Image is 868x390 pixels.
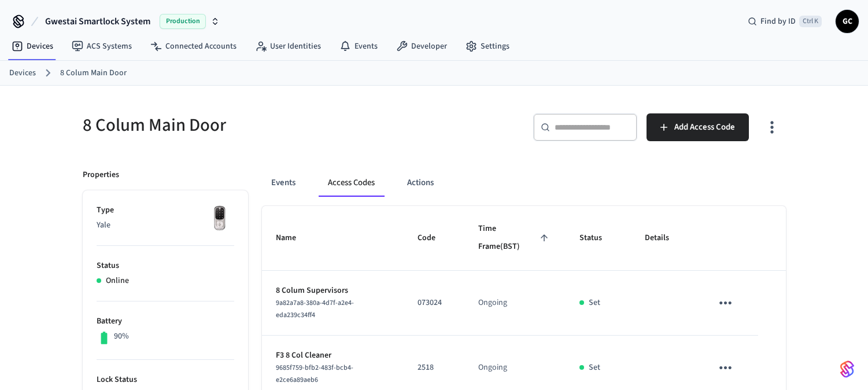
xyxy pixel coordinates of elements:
td: Ongoing [464,271,566,336]
h5: 8 Colum Main Door [83,113,427,137]
p: F3 8 Col Cleaner [276,349,390,362]
a: Events [330,36,387,57]
img: SeamLogoGradient.69752ec5.svg [840,360,854,378]
a: Devices [9,67,36,79]
div: Find by IDCtrl K [738,11,831,32]
p: Yale [97,219,234,231]
p: Lock Status [97,374,234,386]
span: 9a82a7a8-380a-4d7f-a2e4-eda239c34ff4 [276,298,354,320]
button: Add Access Code [647,113,749,141]
button: Access Codes [319,169,384,197]
a: Devices [2,36,62,57]
p: Properties [83,169,119,181]
a: Developer [387,36,456,57]
button: Events [262,169,305,197]
span: GC [837,11,858,32]
span: Ctrl K [799,16,822,27]
p: Status [97,260,234,272]
p: Set [589,362,600,374]
p: 073024 [418,297,450,309]
a: 8 Colum Main Door [60,67,127,79]
p: Online [106,275,129,287]
span: Time Frame(BST) [478,220,552,256]
p: Set [589,297,600,309]
p: 8 Colum Supervisors [276,285,390,297]
button: Actions [398,169,443,197]
span: Code [418,229,450,247]
p: 2518 [418,362,450,374]
a: Connected Accounts [141,36,246,57]
span: Name [276,229,311,247]
span: Add Access Code [674,120,735,135]
a: User Identities [246,36,330,57]
button: GC [836,10,859,33]
span: 9685f759-bfb2-483f-bcb4-e2ce6a89aeb6 [276,363,353,385]
p: Battery [97,315,234,328]
p: 90% [114,330,129,343]
span: Gwestai Smartlock System [45,14,150,28]
span: Find by ID [760,16,796,27]
span: Details [645,229,684,247]
span: Status [579,229,617,247]
span: Production [160,14,206,29]
div: ant example [262,169,786,197]
img: Yale Assure Touchscreen Wifi Smart Lock, Satin Nickel, Front [205,204,234,233]
a: ACS Systems [62,36,141,57]
p: Type [97,204,234,216]
a: Settings [456,36,519,57]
